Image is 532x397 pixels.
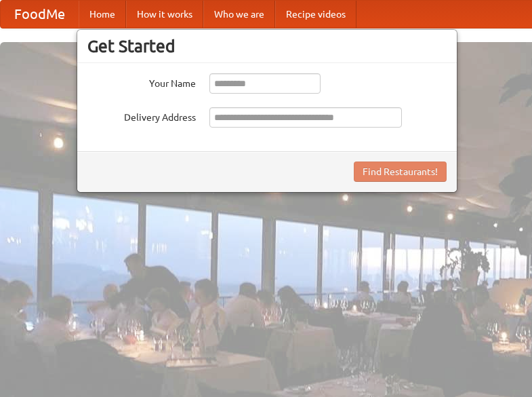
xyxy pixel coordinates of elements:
[203,1,275,28] a: Who we are
[126,1,203,28] a: How it works
[87,107,196,124] label: Delivery Address
[79,1,126,28] a: Home
[87,73,196,90] label: Your Name
[1,1,79,28] a: FoodMe
[354,162,447,182] button: Find Restaurants!
[87,36,447,56] h3: Get Started
[275,1,356,28] a: Recipe videos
